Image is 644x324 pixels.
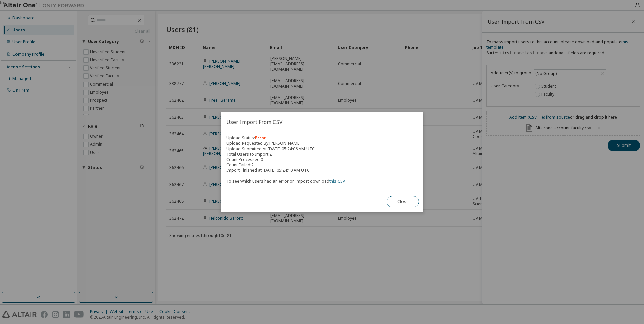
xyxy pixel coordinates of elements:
[226,167,310,173] span: Import Finished at: [DATE] 05:24:10 AM UTC
[226,178,345,184] span: To see which users had an error on import download
[221,112,423,131] h2: User Import From CSV
[329,178,345,184] a: this CSV
[226,135,418,184] div: Upload Status: Upload Requested By: [PERSON_NAME] Upload Submitted At: [DATE] 05:24:06 AM UTC Tot...
[255,135,266,141] span: Error
[387,196,419,207] button: Close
